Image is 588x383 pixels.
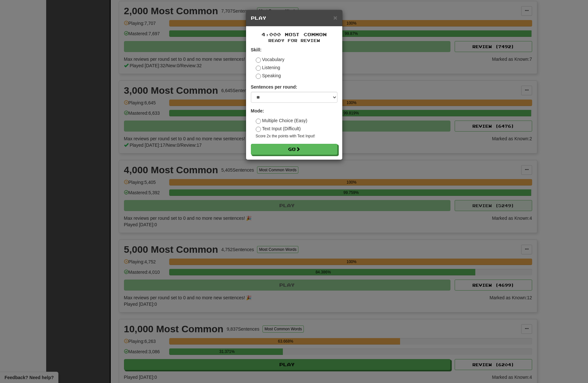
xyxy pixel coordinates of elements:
label: Vocabulary [256,56,284,63]
input: Speaking [256,74,261,79]
button: Close [333,14,337,21]
label: Text Input (Difficult) [256,125,301,132]
label: Multiple Choice (Easy) [256,117,307,124]
span: × [333,14,337,21]
input: Listening [256,66,261,71]
button: Go [251,144,337,155]
strong: Mode: [251,108,264,113]
small: Ready for Review [251,38,337,43]
input: Multiple Choice (Easy) [256,119,261,124]
label: Sentences per round: [251,84,297,90]
input: Text Input (Difficult) [256,127,261,132]
strong: Skill: [251,47,262,52]
span: 4,000 Most Common [262,32,327,37]
label: Listening [256,64,280,71]
h5: Play [251,15,337,21]
small: Score 2x the points with Text Input ! [256,133,337,139]
input: Vocabulary [256,58,261,63]
label: Speaking [256,72,281,79]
